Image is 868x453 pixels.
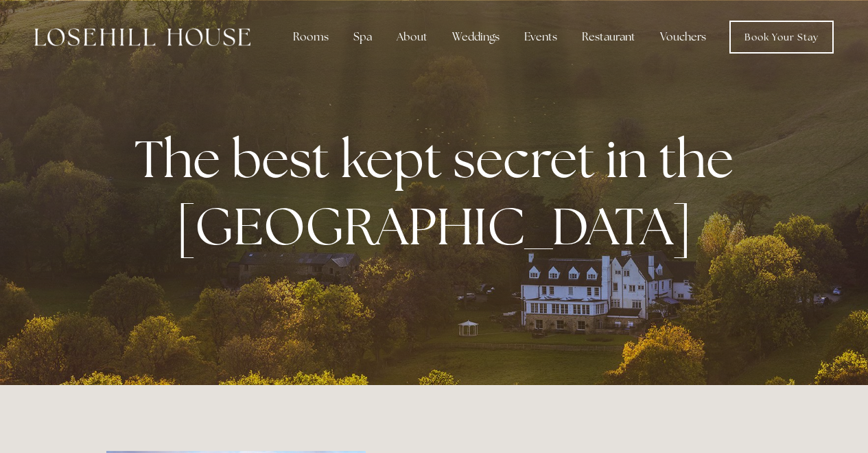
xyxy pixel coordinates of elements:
[282,23,340,51] div: Rooms
[34,28,250,46] img: Losehill House
[441,23,511,51] div: Weddings
[571,23,646,51] div: Restaurant
[649,23,717,51] a: Vouchers
[513,23,568,51] div: Events
[134,125,744,259] strong: The best kept secret in the [GEOGRAPHIC_DATA]
[386,23,438,51] div: About
[729,21,834,54] a: Book Your Stay
[342,23,383,51] div: Spa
